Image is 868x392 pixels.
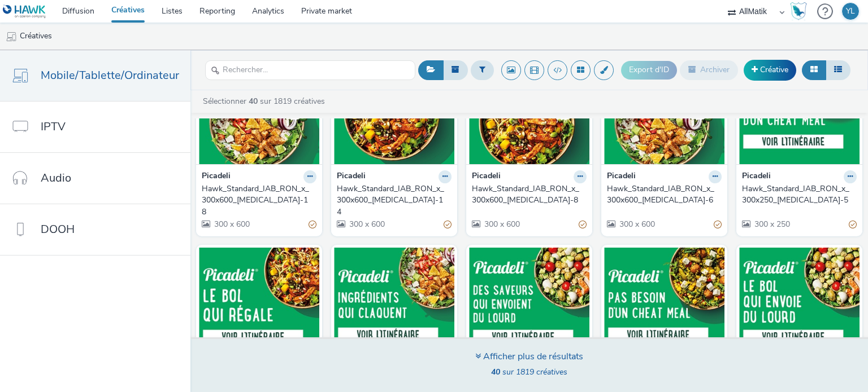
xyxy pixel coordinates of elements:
div: Partiellement valide [309,219,316,231]
div: Partiellement valide [579,219,587,231]
div: Hawk_Standard_IAB_RON_x_300x600_[MEDICAL_DATA]-8 [472,183,582,206]
div: Partiellement valide [714,219,722,231]
button: Archiver [680,60,738,80]
a: Hawk_Standard_IAB_RON_x_300x600_[MEDICAL_DATA]-8 [472,183,587,206]
span: 300 x 600 [213,219,250,230]
span: 300 x 600 [483,219,520,230]
strong: Picadeli [337,170,366,183]
div: Hawk_Standard_IAB_RON_x_300x250_[MEDICAL_DATA]-5 [742,183,852,206]
span: DOOH [41,221,75,237]
div: Hawk_Standard_IAB_RON_x_300x600_[MEDICAL_DATA]-14 [337,183,447,218]
img: Hawk_Standard_IAB_RON_x_300x250_T3-32 visual [199,248,319,358]
a: Créative [744,60,796,80]
strong: 40 [249,96,258,107]
button: Liste [826,60,850,80]
span: 300 x 600 [348,219,385,230]
button: Export d'ID [621,61,677,79]
img: Hawk Academy [790,2,807,20]
a: Hawk Academy [790,2,811,20]
a: Hawk_Standard_IAB_RON_x_300x600_[MEDICAL_DATA]-6 [607,183,722,206]
strong: 40 [491,367,500,377]
a: Hawk_Standard_IAB_RON_x_300x600_[MEDICAL_DATA]-14 [337,183,452,218]
div: Partiellement valide [444,219,452,231]
img: Hawk_Standard_IAB_RON_x_300x250_T3-25 visual [739,248,860,358]
a: Sélectionner sur 1819 créatives [202,96,329,107]
img: mobile [6,31,17,42]
div: Hawk_Standard_IAB_RON_x_300x600_[MEDICAL_DATA]-6 [607,183,717,206]
span: sur 1819 créatives [491,367,567,377]
span: Mobile/Tablette/Ordinateur [41,67,179,83]
input: Rechercher... [205,60,415,80]
div: Afficher plus de résultats [475,350,583,363]
span: IPTV [41,118,66,135]
div: Partiellement valide [849,219,857,231]
span: Audio [41,170,71,186]
button: Grille [802,60,826,80]
a: Hawk_Standard_IAB_RON_x_300x250_[MEDICAL_DATA]-5 [742,183,857,206]
span: 300 x 250 [753,219,790,230]
strong: Picadeli [202,170,231,183]
strong: Picadeli [742,170,771,183]
strong: Picadeli [607,170,636,183]
strong: Picadeli [472,170,501,183]
img: Hawk_Standard_IAB_RON_x_300x250_T3-3 visual [604,248,724,358]
a: Hawk_Standard_IAB_RON_x_300x600_[MEDICAL_DATA]-18 [202,183,316,218]
div: YL [846,3,855,20]
img: undefined Logo [3,5,46,19]
div: Hawk_Standard_IAB_RON_x_300x600_[MEDICAL_DATA]-18 [202,183,312,218]
img: Hawk_Standard_IAB_RON_x_300x250_T3-12 visual [334,248,454,358]
span: 300 x 600 [618,219,655,230]
img: Hawk_Standard_IAB_RON_x_300x250_T3-19 visual [469,248,589,358]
